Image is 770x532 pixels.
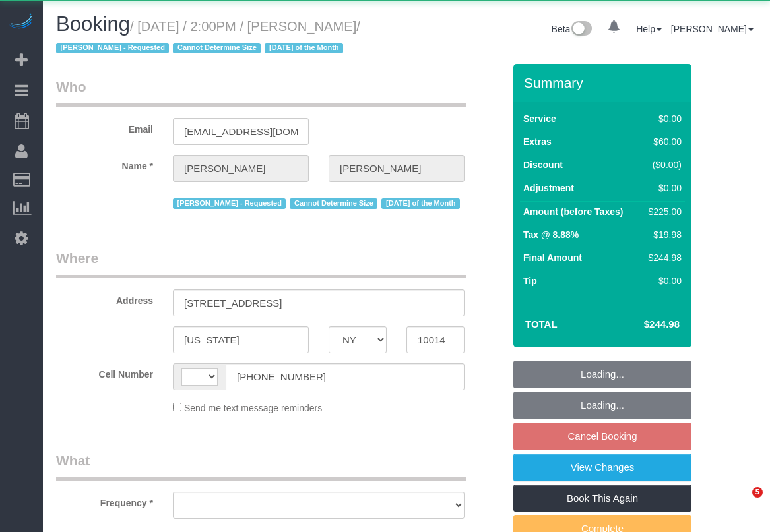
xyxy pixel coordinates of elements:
[46,155,163,173] label: Name *
[173,155,309,182] input: First Name
[523,181,574,194] label: Adjustment
[8,13,34,32] img: Automaid Logo
[381,198,460,209] span: [DATE] of the Month
[752,487,763,498] span: 5
[46,363,163,381] label: Cell Number
[184,403,322,413] span: Send me text message reminders
[570,21,592,38] img: New interface
[523,135,552,148] label: Extras
[56,43,169,53] span: [PERSON_NAME] - Requested
[643,158,682,171] div: ($0.00)
[523,274,537,287] label: Tip
[56,19,360,56] span: /
[643,251,682,264] div: $244.98
[525,318,558,330] strong: Total
[523,112,556,125] label: Service
[56,13,130,36] span: Booking
[523,158,563,171] label: Discount
[56,451,466,481] legend: What
[523,205,623,218] label: Amount (before Taxes)
[46,492,163,510] label: Frequency *
[643,205,682,218] div: $225.00
[513,454,691,481] a: View Changes
[173,198,286,209] span: [PERSON_NAME] - Requested
[604,319,680,330] h4: $244.98
[56,249,466,278] legend: Where
[173,43,261,53] span: Cannot Determine Size
[406,326,465,353] input: Zip Code
[725,487,757,519] iframe: Intercom live chat
[523,251,582,264] label: Final Amount
[636,24,662,34] a: Help
[552,24,593,34] a: Beta
[524,75,685,90] h3: Summary
[643,112,682,125] div: $0.00
[329,155,465,182] input: Last Name
[46,118,163,136] label: Email
[290,198,377,209] span: Cannot Determine Size
[523,228,579,241] label: Tax @ 8.88%
[643,181,682,194] div: $0.00
[173,118,309,145] input: Email
[643,135,682,148] div: $60.00
[643,228,682,241] div: $19.98
[56,77,466,107] legend: Who
[513,485,691,512] a: Book This Again
[265,43,343,53] span: [DATE] of the Month
[671,24,754,34] a: [PERSON_NAME]
[56,19,360,56] small: / [DATE] / 2:00PM / [PERSON_NAME]
[46,289,163,307] label: Address
[173,326,309,353] input: City
[643,274,682,287] div: $0.00
[226,363,465,390] input: Cell Number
